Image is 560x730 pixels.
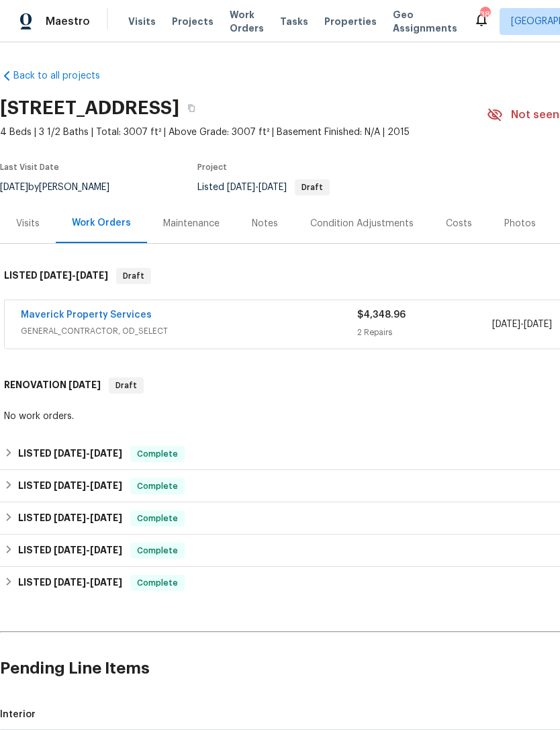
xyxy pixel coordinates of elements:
[54,449,122,458] span: -
[4,268,108,284] h6: LISTED
[504,217,536,230] div: Photos
[54,513,122,522] span: -
[280,17,308,26] span: Tasks
[446,217,472,230] div: Costs
[16,217,40,230] div: Visits
[72,216,131,230] div: Work Orders
[54,449,86,458] span: [DATE]
[179,96,203,120] button: Copy Address
[90,481,122,490] span: [DATE]
[252,217,278,230] div: Notes
[128,15,156,28] span: Visits
[18,575,122,591] h6: LISTED
[118,269,150,283] span: Draft
[492,320,520,329] span: [DATE]
[480,8,489,21] div: 38
[393,8,457,35] span: Geo Assignments
[296,183,328,191] span: Draft
[310,217,414,230] div: Condition Adjustments
[132,447,183,461] span: Complete
[40,271,108,280] span: -
[197,163,227,171] span: Project
[227,183,255,192] span: [DATE]
[197,183,330,192] span: Listed
[90,578,122,587] span: [DATE]
[21,324,357,338] span: GENERAL_CONTRACTOR, OD_SELECT
[21,310,152,320] a: Maverick Property Services
[492,318,552,331] span: -
[227,183,287,192] span: -
[259,183,287,192] span: [DATE]
[68,380,101,390] span: [DATE]
[18,543,122,559] h6: LISTED
[54,578,122,587] span: -
[18,478,122,494] h6: LISTED
[357,326,492,339] div: 2 Repairs
[40,271,72,280] span: [DATE]
[54,545,122,555] span: -
[132,480,183,493] span: Complete
[132,544,183,557] span: Complete
[18,446,122,462] h6: LISTED
[324,15,377,28] span: Properties
[76,271,108,280] span: [DATE]
[357,310,406,320] span: $4,348.96
[110,379,142,392] span: Draft
[54,578,86,587] span: [DATE]
[132,512,183,525] span: Complete
[163,217,220,230] div: Maintenance
[524,320,552,329] span: [DATE]
[54,513,86,522] span: [DATE]
[54,545,86,555] span: [DATE]
[54,481,86,490] span: [DATE]
[54,481,122,490] span: -
[4,377,101,394] h6: RENOVATION
[230,8,264,35] span: Work Orders
[132,576,183,590] span: Complete
[172,15,214,28] span: Projects
[90,449,122,458] span: [DATE]
[90,545,122,555] span: [DATE]
[18,510,122,527] h6: LISTED
[90,513,122,522] span: [DATE]
[46,15,90,28] span: Maestro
